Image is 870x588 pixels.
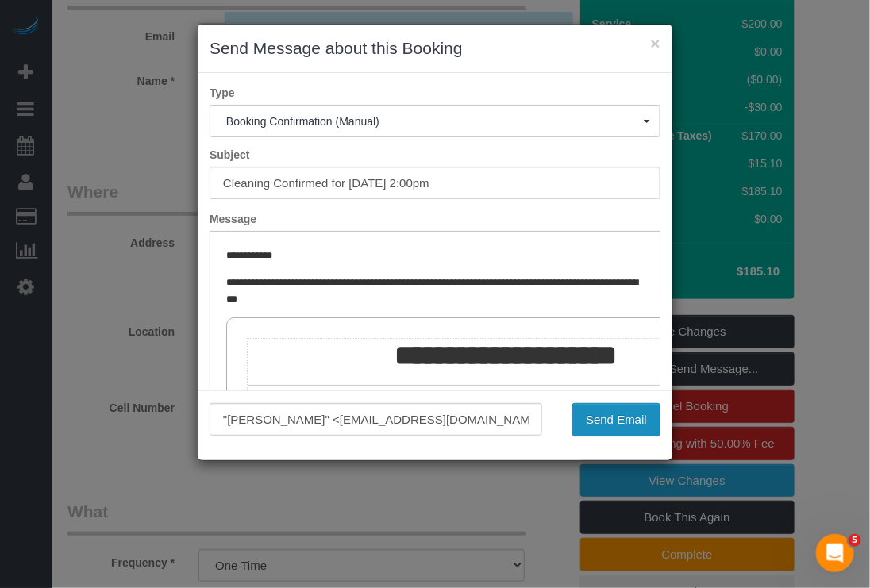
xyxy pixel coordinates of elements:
[572,403,660,436] button: Send Email
[198,85,672,101] label: Type
[651,35,660,52] button: ×
[198,211,672,227] label: Message
[210,105,660,137] button: Booking Confirmation (Manual)
[210,37,660,60] h3: Send Message about this Booking
[849,534,861,547] span: 5
[226,115,644,128] span: Booking Confirmation (Manual)
[210,167,660,199] input: Subject
[198,147,672,163] label: Subject
[816,534,854,572] iframe: Intercom live chat
[210,232,660,479] iframe: Rich Text Editor, editor1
